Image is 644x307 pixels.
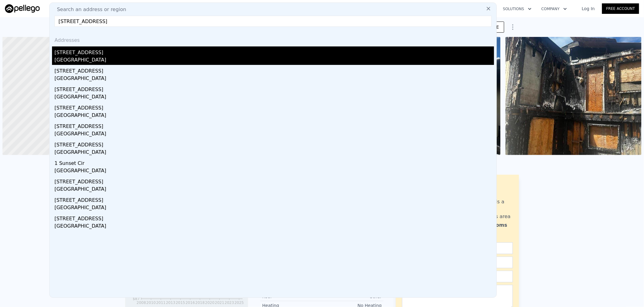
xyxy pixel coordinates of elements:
div: [STREET_ADDRESS] [54,102,494,112]
tspan: 2010 [147,301,156,305]
tspan: 2018 [195,301,205,305]
tspan: 2016 [186,301,195,305]
div: [GEOGRAPHIC_DATA] [54,56,494,65]
tspan: 2013 [166,301,175,305]
div: [STREET_ADDRESS] [54,194,494,204]
div: [GEOGRAPHIC_DATA] [54,130,494,139]
div: [GEOGRAPHIC_DATA] [54,75,494,83]
button: Show Options [507,21,519,33]
div: [STREET_ADDRESS] [54,213,494,222]
div: [STREET_ADDRESS] [54,46,494,56]
img: Sale: 167723655 Parcel: 35645058 [505,37,642,155]
div: [GEOGRAPHIC_DATA] [54,222,494,231]
div: [GEOGRAPHIC_DATA] [54,93,494,102]
div: [STREET_ADDRESS] [54,120,494,130]
a: Log In [574,6,602,12]
div: [GEOGRAPHIC_DATA] [54,204,494,213]
img: Pellego [5,4,40,13]
input: Enter an address, city, region, neighborhood or zip code [54,16,492,27]
a: Free Account [602,3,639,14]
tspan: 2015 [176,301,185,305]
tspan: 2008 [137,301,146,305]
div: [STREET_ADDRESS] [54,83,494,93]
div: [GEOGRAPHIC_DATA] [54,167,494,176]
div: 1 Sunset Cir [54,157,494,167]
div: [STREET_ADDRESS] [54,176,494,185]
tspan: 2023 [225,301,234,305]
tspan: 2020 [205,301,215,305]
div: [GEOGRAPHIC_DATA] [54,185,494,194]
div: Addresses [52,32,494,46]
button: Company [537,3,572,14]
tspan: $87 [133,297,140,301]
div: [STREET_ADDRESS] [54,139,494,149]
span: Search an address or region [52,6,126,13]
tspan: 2021 [215,301,224,305]
tspan: 2025 [235,301,244,305]
button: Solutions [498,3,537,14]
div: [GEOGRAPHIC_DATA] [54,149,494,157]
div: [STREET_ADDRESS] [54,65,494,75]
tspan: 2011 [156,301,166,305]
div: [GEOGRAPHIC_DATA] [54,112,494,120]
